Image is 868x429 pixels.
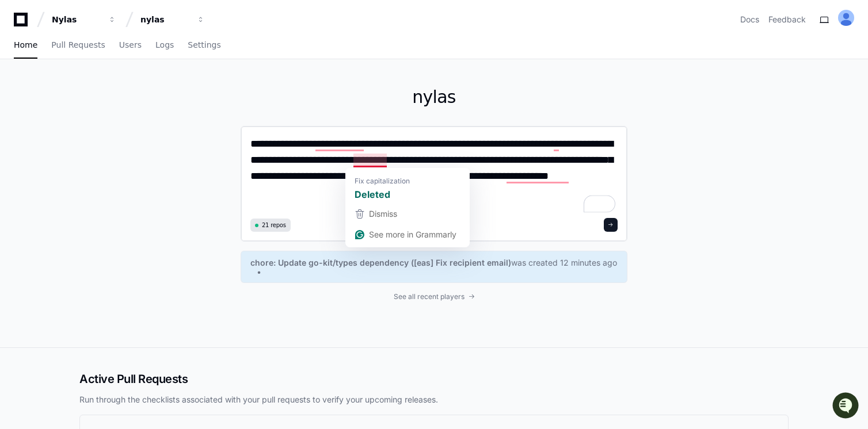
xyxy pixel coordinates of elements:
span: Users [119,41,142,48]
textarea: To enrich screen reader interactions, please activate Accessibility in Grammarly extension settings [250,136,618,215]
a: Pull Requests [51,32,105,59]
span: Pylon [115,121,139,129]
h1: nylas [241,87,627,108]
img: PlayerZero [12,12,35,35]
div: nylas [140,14,190,25]
a: Logs [155,32,174,59]
h2: Active Pull Requests [79,371,789,387]
a: chore: Update go-kit/types dependency ([eas] Fix recipient email)was created 12 minutes ago [250,257,618,277]
div: We're available if you need us! [39,97,146,106]
p: Run through the checklists associated with your pull requests to verify your upcoming releases. [79,394,789,405]
div: Start new chat [39,86,189,97]
span: chore: Update go-kit/types dependency ([eas] Fix recipient email) [250,257,511,269]
span: Home [14,41,37,48]
a: See all recent players [241,292,627,301]
a: Users [119,32,142,59]
a: Powered byPylon [81,120,139,129]
a: Home [14,32,37,59]
a: Settings [188,32,220,59]
div: Welcome [12,46,210,64]
img: ALV-UjVIVO1xujVLAuPApzUHhlN9_vKf9uegmELgxzPxAbKOtnGOfPwn3iBCG1-5A44YWgjQJBvBkNNH2W5_ERJBpY8ZVwxlF... [838,10,854,26]
span: See all recent players [394,292,465,301]
button: nylas [136,9,210,30]
iframe: Open customer support [831,391,862,422]
span: was created 12 minutes ago [511,257,617,269]
div: Nylas [52,14,101,25]
span: Logs [155,41,174,48]
span: Settings [188,41,220,48]
button: Feedback [768,14,806,25]
span: Pull Requests [51,41,105,48]
button: Start new chat [196,89,210,103]
span: 21 repos [262,221,286,229]
img: 1756235613930-3d25f9e4-fa56-45dd-b3ad-e072dfbd1548 [12,86,32,106]
a: Docs [740,14,759,25]
button: Nylas [47,9,121,30]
